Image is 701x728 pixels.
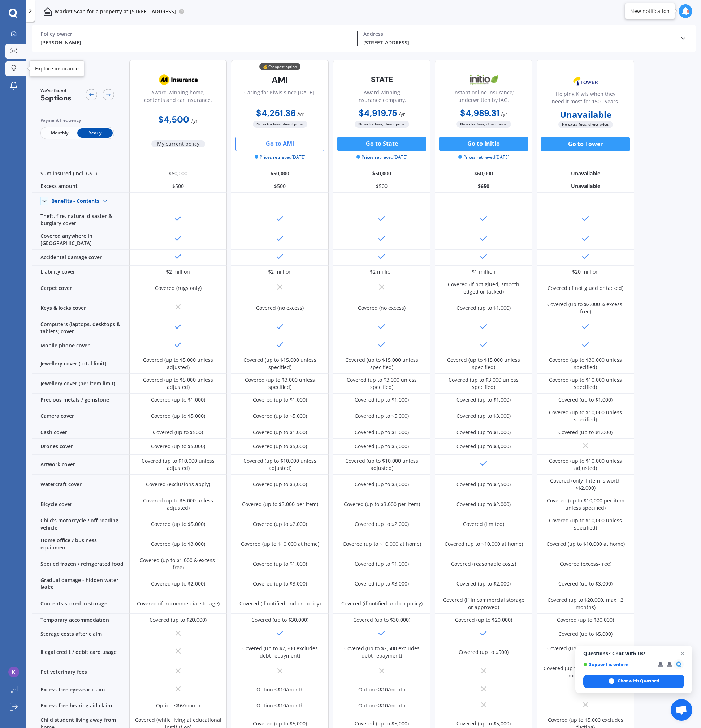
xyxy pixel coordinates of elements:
div: Covered (up to $10,000 unless specified) [542,376,629,391]
div: Covered (up to $2,000) [253,521,307,528]
div: Instant online insurance; underwritten by IAG. [441,89,526,107]
span: No extra fees, direct price. [253,121,307,128]
div: Helping Kiwis when they need it most for 150+ years. [543,90,628,108]
div: Covered (up to $10,000 unless specified) [542,409,629,423]
div: Covered (up to $10,000 at home) [546,540,625,548]
div: Drones cover [32,439,129,455]
img: AMI-text-1.webp [256,71,304,89]
span: Support is online [583,662,653,667]
div: Sum insured (incl. GST) [32,167,129,180]
div: Watercraft cover [32,475,129,494]
div: Covered (up to $2,000 & excess-free) [542,301,629,315]
div: New notification [630,8,670,15]
div: Covered (up to $3,000) [558,580,613,587]
span: / yr [191,117,198,124]
div: Mobile phone cover [32,338,129,354]
div: Covered (up to $3,000 per item) [344,501,420,508]
div: Covered (up to $5,000 unless adjusted) [135,497,221,511]
div: Covered (up to $3,000 per item) [242,501,318,508]
div: Address [363,31,674,37]
div: Covered (up to $500 if injured by a motor vehicle) [542,665,629,679]
span: / yr [297,111,304,117]
div: Option <$10/month [256,702,304,709]
div: Excess-free hearing aid claim [32,698,129,714]
div: Covered (up to $5,000) [253,720,307,727]
div: Covered (up to $3,000 unless specified) [237,376,323,391]
div: Covered (up to $15,000 unless specified) [440,356,527,371]
div: Covered (up to $500) [153,429,203,436]
div: Covered (up to $5,000) [253,412,307,420]
div: Covered (only if item is worth <$2,000) [542,477,629,492]
div: Covered (up to $5,000) [151,443,205,450]
div: Covered (up to $10,000 unless specified) [542,517,629,531]
div: Covered (up to $10,000 at home) [445,540,523,548]
b: $4,919.75 [359,107,397,119]
div: Covered (up to $1,000) [355,560,409,568]
div: Covered (up to $3,000) [456,412,511,420]
span: My current policy [151,140,205,147]
b: $4,989.31 [460,107,499,119]
span: No extra fees, direct price. [456,121,511,128]
span: / yr [501,111,507,117]
div: Covered anywhere in [GEOGRAPHIC_DATA] [32,230,129,250]
div: Contents stored in storage [32,594,129,614]
div: Covered (reasonable costs) [451,560,516,568]
span: No extra fees, direct price. [355,121,409,128]
div: $2 million [370,268,394,275]
span: Yearly [77,128,113,138]
div: Caring for Kiwis since [DATE]. [244,89,316,107]
div: $650 [435,180,532,193]
div: Covered (if in commercial storage) [137,600,220,607]
div: $50,000 [231,167,329,180]
div: Covered (limited) [463,521,504,528]
div: Precious metals / gemstone [32,394,129,406]
div: Covered (up to $1,000) [456,396,511,403]
span: Chat with Quashed [618,678,659,684]
div: Covered (up to $1,000) [151,396,205,403]
div: Option <$10/month [358,686,406,693]
b: $4,251.36 [256,107,296,119]
div: Covered (up to $5,000 unless adjusted) [135,356,221,371]
div: Covered (up to $1,000) [253,429,307,436]
img: ACg8ocLBJcysncarLRjjoPYKBwkLTW_2M2iMRe_ISfSOoIFbWk5CiA=s96-c [8,667,19,677]
div: Covered (up to $3,000) [355,580,409,587]
div: Covered (up to $1,000) [558,396,613,403]
div: Covered (if notified and on policy) [239,600,321,607]
div: Option <$6/month [156,702,200,709]
div: Liability cover [32,266,129,278]
div: Covered (up to $2,500 excludes debt repayment) [237,645,323,659]
div: Covered (up to $20,000) [150,616,207,624]
div: Payment frequency [40,117,114,124]
div: Covered (up to $5,000) [355,443,409,450]
div: Covered (no excess) [358,304,406,312]
div: Covered (up to $1,000) [456,429,511,436]
span: Prices retrieved [DATE] [356,154,407,160]
div: $500 [231,180,329,193]
span: Questions? Chat with us! [583,651,684,656]
div: Option <$10/month [358,702,406,709]
div: Covered (up to $1,000) [253,396,307,403]
div: Covered (up to $30,000) [557,616,614,624]
div: Covered (up to $2,500) [456,481,511,488]
p: Market Scan for a property at [STREET_ADDRESS] [55,8,176,15]
img: Tower.webp [562,72,609,90]
div: Excess-free eyewear claim [32,682,129,698]
div: $500 [129,180,227,193]
span: Chat with Quashed [583,675,684,688]
div: Covered (up to $3,000 unless specified) [440,376,527,391]
div: Pet veterinary fees [32,662,129,682]
div: Covered (up to $3,000) [355,481,409,488]
div: Covered (up to $10,000 unless adjusted) [542,457,629,472]
div: Covered (up to $5,000) [151,412,205,420]
div: Covered (up to $1,000) [558,429,613,436]
div: Covered (up to $15,000 unless specified) [338,356,425,371]
a: Open chat [671,699,692,721]
div: Unavailable [537,167,634,180]
div: Excess amount [32,180,129,193]
div: Covered (up to $20,000, max 12 months) [542,596,629,611]
div: Covered (up to $2,500 excludes debt repayment) [338,645,425,659]
span: No extra fees, direct price. [558,121,613,128]
button: Go to Initio [439,137,528,151]
div: Covered (up to $3,000) [253,580,307,587]
div: Cash cover [32,426,129,439]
